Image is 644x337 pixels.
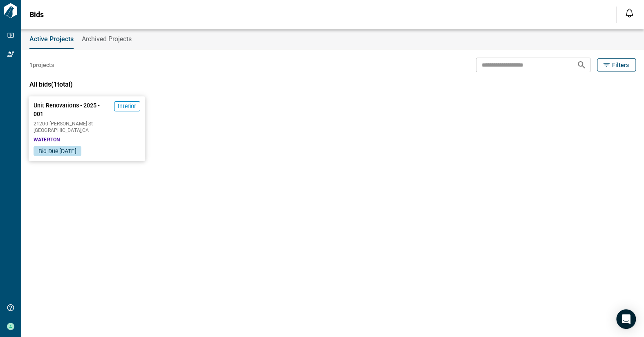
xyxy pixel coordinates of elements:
span: Filters [612,61,629,69]
div: base tabs [21,29,644,49]
span: Bid Due [DATE] [38,148,76,154]
span: 21200 [PERSON_NAME] St [34,121,140,126]
button: Filters [597,58,636,71]
div: Open Intercom Messenger [616,309,636,329]
span: Interior [118,102,137,110]
span: [GEOGRAPHIC_DATA] , CA [34,128,140,133]
button: Open notification feed [623,7,636,20]
span: 1 projects [29,61,54,69]
span: All bids ( 1 total) [29,80,73,88]
button: Search projects [573,57,590,73]
span: Archived Projects [82,35,132,43]
span: WATERTON [34,136,60,143]
span: Unit Renovations - 2025 - 001 [34,101,110,118]
span: Bids [29,11,44,19]
span: Active Projects [29,35,74,43]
